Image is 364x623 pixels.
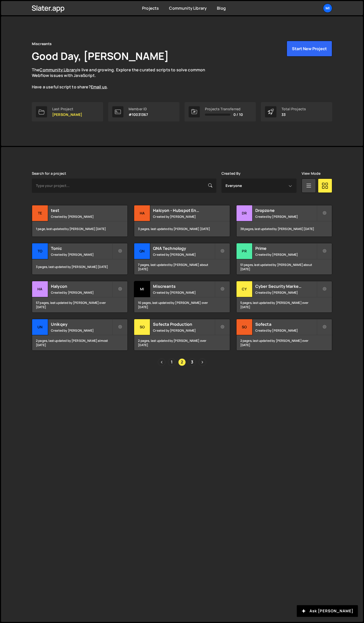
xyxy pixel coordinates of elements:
a: Projects [142,5,159,11]
div: 2 pages, last updated by [PERSON_NAME] almost [DATE] [32,335,128,350]
a: Mi [323,4,332,13]
a: Un Unikqey Created by [PERSON_NAME] 2 pages, last updated by [PERSON_NAME] almost [DATE] [32,319,128,351]
div: Total Projects [282,107,306,111]
a: To Tonic Created by [PERSON_NAME] 3 pages, last updated by [PERSON_NAME] [DATE] [32,243,128,275]
small: Created by [PERSON_NAME] [255,290,317,295]
div: Cy [236,281,253,297]
div: Ha [134,205,150,221]
div: 7 pages, last updated by [PERSON_NAME] about [DATE] [134,259,230,275]
a: Email us [91,84,107,90]
div: 10 pages, last updated by [PERSON_NAME] over [DATE] [134,297,230,313]
small: Created by [PERSON_NAME] [51,328,112,333]
div: Ha [32,281,48,297]
h2: Sofecta [255,321,317,327]
p: [PERSON_NAME] [52,113,82,117]
a: Community Library [39,67,77,73]
span: 0 / 10 [233,113,243,117]
div: To [32,243,48,259]
p: The is live and growing. Explore the curated scripts to solve common Webflow issues with JavaScri... [32,67,215,90]
label: View Mode [302,171,320,175]
h2: test [51,208,112,213]
div: Pagination [32,358,332,366]
div: te [32,205,48,221]
a: te test Created by [PERSON_NAME] 1 page, last updated by [PERSON_NAME] [DATE] [32,205,128,237]
p: #10031367 [129,113,148,117]
small: Created by [PERSON_NAME] [51,290,112,295]
h1: Good Day, [PERSON_NAME] [32,49,169,63]
div: 3 pages, last updated by [PERSON_NAME] [DATE] [32,259,128,275]
small: Created by [PERSON_NAME] [51,214,112,219]
h2: Miscreants [153,283,214,289]
div: QN [134,243,150,259]
a: QN QNA Technology Created by [PERSON_NAME] 7 pages, last updated by [PERSON_NAME] about [DATE] [134,243,230,275]
input: Type your project... [32,179,216,193]
a: Next page [199,358,206,366]
a: Page 3 [188,358,196,366]
div: So [236,319,253,335]
a: Last Project [PERSON_NAME] [32,102,103,121]
h2: Tonic [51,246,112,251]
div: Miscreants [32,41,52,47]
div: 38 pages, last updated by [PERSON_NAME] [DATE] [236,221,332,237]
h2: Halcyon - Hubspot Enhanced Connections [153,208,214,213]
div: 5 pages, last updated by [PERSON_NAME] over [DATE] [236,297,332,313]
div: So [134,319,150,335]
a: Community Library [169,5,207,11]
div: Member ID [129,107,148,111]
div: 51 pages, last updated by [PERSON_NAME] about [DATE] [236,259,332,275]
small: Created by [PERSON_NAME] [153,214,214,219]
a: Ha Halcyon - Hubspot Enhanced Connections Created by [PERSON_NAME] 3 pages, last updated by [PERS... [134,205,230,237]
h2: Unikqey [51,321,112,327]
h2: QNA Technology [153,246,214,251]
a: Mi Miscreants Created by [PERSON_NAME] 10 pages, last updated by [PERSON_NAME] over [DATE] [134,281,230,313]
div: 57 pages, last updated by [PERSON_NAME] over [DATE] [32,297,128,313]
h2: Sofecta Production [153,321,214,327]
div: 3 pages, last updated by [PERSON_NAME] [DATE] [134,221,230,237]
small: Created by [PERSON_NAME] [255,328,317,333]
div: 2 pages, last updated by [PERSON_NAME] over [DATE] [236,335,332,350]
h2: Prime [255,246,317,251]
small: Created by [PERSON_NAME] [153,328,214,333]
label: Search for a project [32,171,66,175]
a: Pr Prime Created by [PERSON_NAME] 51 pages, last updated by [PERSON_NAME] about [DATE] [236,243,332,275]
h2: Halycon [51,283,112,289]
h2: Dropzone [255,208,317,213]
div: Mi [134,281,150,297]
a: Page 1 [168,358,176,366]
a: So Sofecta Production Created by [PERSON_NAME] 2 pages, last updated by [PERSON_NAME] over [DATE] [134,319,230,351]
button: Ask [PERSON_NAME] [297,605,358,617]
h2: Cyber Security Marketing [255,283,317,289]
a: Blog [217,5,226,11]
small: Created by [PERSON_NAME] [153,252,214,257]
button: Start New Project [287,41,332,57]
div: Un [32,319,48,335]
p: 33 [282,113,306,117]
div: 2 pages, last updated by [PERSON_NAME] over [DATE] [134,335,230,350]
small: Created by [PERSON_NAME] [153,290,214,295]
div: 1 page, last updated by [PERSON_NAME] [DATE] [32,221,128,237]
div: Dr [236,205,253,221]
div: Pr [236,243,253,259]
small: Created by [PERSON_NAME] [255,214,317,219]
a: Cy Cyber Security Marketing Created by [PERSON_NAME] 5 pages, last updated by [PERSON_NAME] over ... [236,281,332,313]
a: Dr Dropzone Created by [PERSON_NAME] 38 pages, last updated by [PERSON_NAME] [DATE] [236,205,332,237]
div: Last Project [52,107,82,111]
label: Created By [221,171,241,175]
small: Created by [PERSON_NAME] [255,252,317,257]
a: Previous page [158,358,165,366]
a: Ha Halycon Created by [PERSON_NAME] 57 pages, last updated by [PERSON_NAME] over [DATE] [32,281,128,313]
div: Projects Transferred [205,107,243,111]
small: Created by [PERSON_NAME] [51,252,112,257]
a: So Sofecta Created by [PERSON_NAME] 2 pages, last updated by [PERSON_NAME] over [DATE] [236,319,332,351]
